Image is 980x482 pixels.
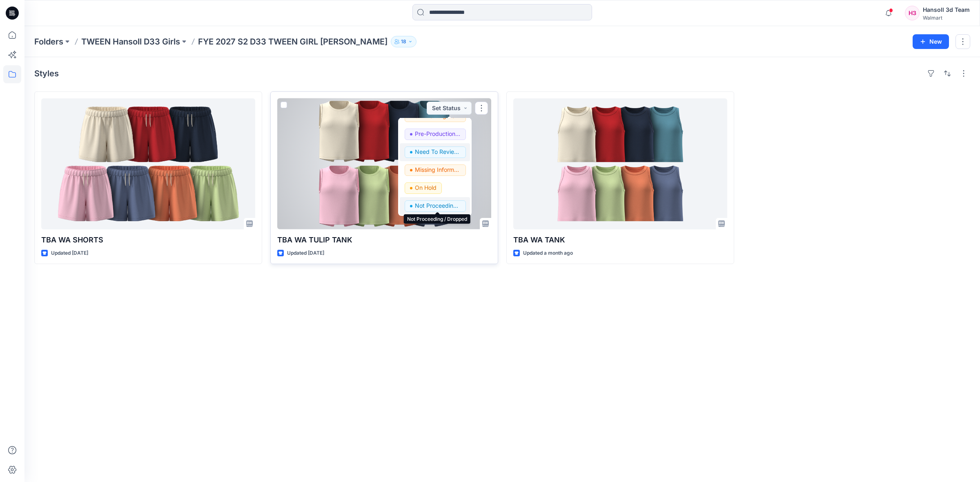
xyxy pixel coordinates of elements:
[41,98,255,229] a: TBA WA SHORTS
[401,37,406,46] p: 18
[81,36,180,47] a: TWEEN Hansoll D33 Girls
[51,249,88,258] p: Updated [DATE]
[923,15,970,21] div: Walmart
[198,36,388,47] p: FYE 2027 S2 D33 TWEEN GIRL [PERSON_NAME]
[923,5,970,15] div: Hansoll 3d Team
[34,36,63,47] a: Folders
[913,34,949,49] button: New
[513,234,727,246] p: TBA WA TANK
[415,164,461,175] p: Missing Information
[34,69,59,78] h4: Styles
[513,98,727,229] a: TBA WA TANK
[415,182,437,193] p: On Hold
[41,234,255,246] p: TBA WA SHORTS
[415,129,461,139] p: Pre-Production Approved
[277,98,491,229] a: TBA WA TULIP TANK
[277,234,491,246] p: TBA WA TULIP TANK
[523,249,573,258] p: Updated a month ago
[415,200,461,211] p: Not Proceeding / Dropped
[391,36,416,47] button: 18
[415,147,461,157] p: Need To Review - Design/PD/Tech
[905,6,920,20] div: H3
[287,249,324,258] p: Updated [DATE]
